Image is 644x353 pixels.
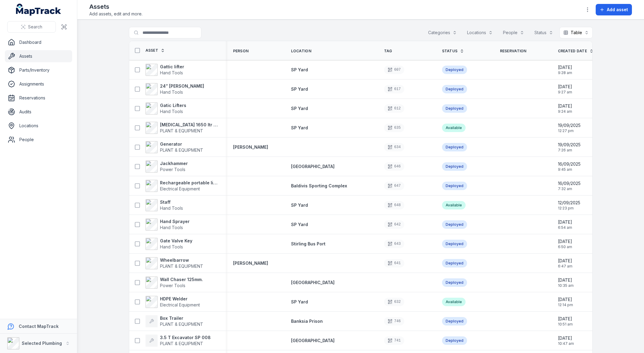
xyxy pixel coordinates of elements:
span: Add asset [607,7,628,13]
span: Electrical Equipment [160,302,200,307]
div: Deployed [442,336,467,345]
span: [DATE] [558,316,573,322]
strong: Wheelbarrow [160,257,203,263]
time: 16/09/2025, 9:45:42 am [558,161,581,172]
span: [DATE] [558,296,573,303]
time: 29/08/2025, 12:14:32 pm [558,296,573,307]
span: [DATE] [558,64,572,70]
strong: Gate Valve Key [160,238,192,244]
a: SP Yard [291,105,308,112]
time: 28/08/2025, 10:47:05 am [558,335,574,346]
div: Deployed [442,317,467,325]
a: Parts/Inventory [5,64,72,76]
a: Asset [146,48,165,53]
a: Hand SprayerHand Tools [146,219,190,231]
span: [DATE] [558,335,574,341]
time: 28/08/2025, 10:51:56 am [558,316,573,327]
a: Wall Chaser 125mm.Power Tools [146,277,203,289]
span: [DATE] [558,238,572,245]
a: [GEOGRAPHIC_DATA] [291,164,335,170]
div: 642 [384,220,405,229]
div: 648 [384,201,405,209]
span: Asset [146,48,159,53]
span: 9:45 am [558,167,581,172]
button: Categories [424,27,461,38]
a: SP Yard [291,67,308,73]
time: 12/09/2025, 12:23:47 pm [558,200,580,211]
span: 6:50 am [558,245,572,249]
span: Tag [384,49,392,53]
span: 16/09/2025 [558,161,581,167]
time: 22/09/2025, 9:28:33 am [558,64,572,75]
span: Created Date [558,49,587,53]
strong: Gatic Lifters [160,102,186,108]
a: Rechargeable portable lightElectrical Equipment [146,180,219,192]
div: Available [442,298,466,306]
span: Search [28,24,42,30]
span: Banksia Prison [291,319,323,324]
button: Status [530,27,557,38]
time: 19/09/2025, 7:26:25 am [558,142,581,153]
span: Power Tools [160,167,185,172]
span: [DATE] [558,103,572,109]
strong: Hand Sprayer [160,219,190,225]
span: 10:51 am [558,322,573,327]
div: Deployed [442,66,467,74]
a: Reservations [5,92,72,104]
span: 19/09/2025 [558,142,581,148]
span: [DATE] [558,84,572,90]
time: 19/09/2025, 12:27:22 pm [558,122,581,133]
time: 11/09/2025, 6:54:21 am [558,219,572,230]
a: Gatic LiftersHand Tools [146,102,186,115]
span: Baldivis Sporting Complex [291,183,347,188]
strong: Staff [160,199,183,205]
span: 9:24 am [558,109,572,114]
span: PLANT & EQUIPMENT [160,147,203,153]
a: [PERSON_NAME] [233,144,268,150]
span: Person [233,49,249,53]
span: SP Yard [291,222,308,227]
div: Deployed [442,143,467,151]
strong: Wall Chaser 125mm. [160,277,203,283]
div: Deployed [442,182,467,190]
span: 12:27 pm [558,128,581,133]
a: 3.5 T Excavator SP 008PLANT & EQUIPMENT [146,335,211,347]
span: SP Yard [291,202,308,208]
a: JackhammerPower Tools [146,160,188,173]
time: 16/09/2025, 7:32:48 am [558,180,581,191]
div: 632 [384,298,405,306]
div: Deployed [442,278,467,287]
span: Hand Tools [160,244,183,249]
span: [GEOGRAPHIC_DATA] [291,338,335,343]
span: Location [291,49,311,53]
span: Hand Tools [160,206,183,211]
div: Deployed [442,85,467,93]
div: 641 [384,259,405,267]
span: SP Yard [291,125,308,130]
a: Gate Valve KeyHand Tools [146,238,192,250]
span: Electrical Equipment [160,186,200,191]
span: SP Yard [291,299,308,304]
span: Stirling Bus Port [291,241,325,246]
span: [GEOGRAPHIC_DATA] [291,280,335,285]
span: 6:47 am [558,264,572,269]
span: PLANT & EQUIPMENT [160,322,203,327]
div: 612 [384,104,405,113]
a: Box TrailerPLANT & EQUIPMENT [146,315,203,327]
span: Reservation [500,49,527,53]
a: Gattic lifterHand Tools [146,64,184,76]
time: 02/09/2025, 10:35:01 am [558,277,574,288]
span: 7:26 am [558,148,581,153]
button: People [499,27,528,38]
div: Available [442,201,466,209]
strong: [MEDICAL_DATA] 1650 ltr water container [160,122,219,128]
span: 9:28 am [558,70,572,75]
h2: Assets [89,2,143,11]
a: [PERSON_NAME] [233,260,268,266]
time: 11/09/2025, 6:50:53 am [558,238,572,249]
span: 6:54 am [558,225,572,230]
a: [GEOGRAPHIC_DATA] [291,280,335,286]
span: 12:23 pm [558,206,580,211]
a: HDPE WelderElectrical Equipment [146,296,200,308]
